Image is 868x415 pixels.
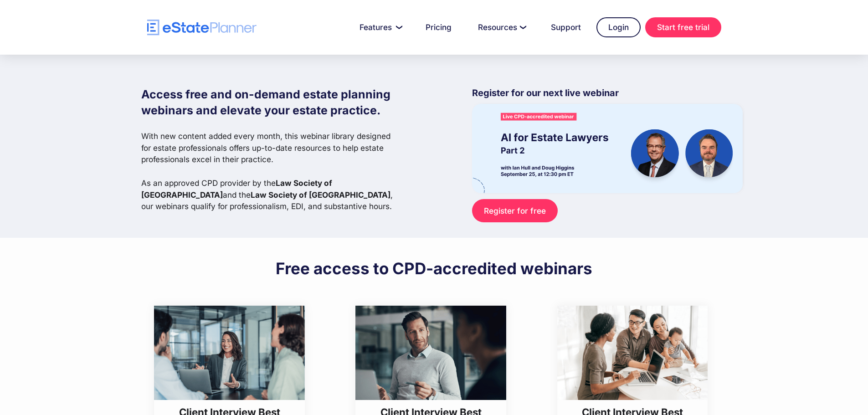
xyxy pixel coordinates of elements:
a: Resources [467,18,535,36]
a: Pricing [415,18,462,36]
h2: Free access to CPD-accredited webinars [276,258,592,278]
a: Login [596,17,641,37]
img: eState Academy webinar [472,104,743,193]
strong: Law Society of [GEOGRAPHIC_DATA] [251,190,390,200]
a: Start free trial [645,17,721,37]
p: Register for our next live webinar [472,87,743,104]
p: With new content added every month, this webinar library designed for estate professionals offers... [141,130,400,212]
a: home [147,20,257,36]
a: Support [540,18,592,36]
a: Features [349,18,410,36]
a: Register for free [472,199,557,222]
strong: Law Society of [GEOGRAPHIC_DATA] [141,178,332,200]
h1: Access free and on-demand estate planning webinars and elevate your estate practice. [141,87,400,118]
